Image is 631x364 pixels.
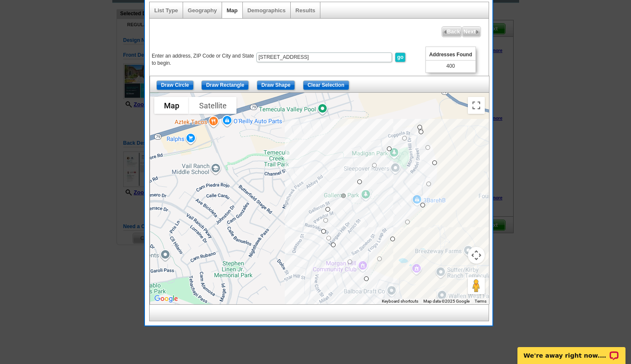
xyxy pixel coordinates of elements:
a: List Type [154,7,178,14]
img: button-next-arrow-gray.png [475,30,479,34]
span: Addresses Found [426,50,475,61]
input: Draw Rectangle [201,80,249,90]
span: 400 [446,63,455,70]
a: Results [295,7,315,14]
img: Google [152,293,180,304]
a: Terms (opens in new tab) [475,299,486,303]
a: Open this area in Google Maps (opens a new window) [152,293,180,304]
span: Next [462,27,481,37]
label: Enter an address, ZIP Code or City and State to begin. [152,52,256,67]
button: Show street map [154,97,189,114]
a: Geography [188,7,217,14]
button: Map camera controls [468,247,485,264]
input: Clear Selection [303,80,349,90]
input: go [395,52,406,62]
button: Keyboard shortcuts [382,298,418,304]
button: Toggle fullscreen view [468,97,485,114]
a: Map [227,7,238,14]
img: button-prev-arrow-gray.png [443,30,447,34]
iframe: LiveChat chat widget [512,337,631,364]
a: Demographics [247,7,286,14]
input: Draw Shape [257,80,295,90]
button: Drag Pegman onto the map to open Street View [468,277,485,294]
span: Back [442,27,461,37]
span: Map data ©2025 Google [423,299,470,303]
input: Draw Circle [156,80,194,90]
a: Back [442,26,462,37]
button: Show satellite imagery [189,97,236,114]
a: Next [462,26,481,37]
